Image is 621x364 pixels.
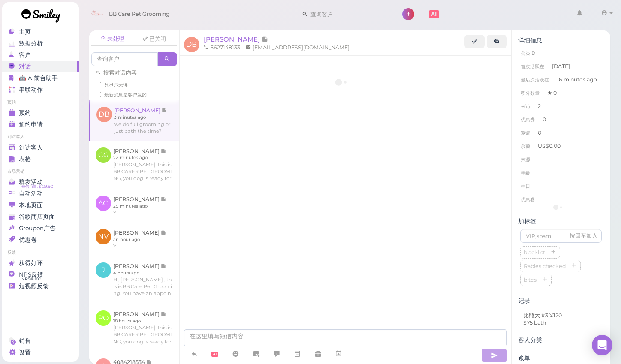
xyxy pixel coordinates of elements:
a: NPS反馈 NPS® 100 [2,269,79,280]
li: 2 [518,99,604,113]
p: $75 bath [523,319,599,327]
p: 比熊大 #3 ¥120 [523,312,599,319]
div: 账单 [518,355,604,362]
span: 来访 [521,103,530,109]
a: 客户 [2,49,79,61]
a: 主页 [2,26,79,38]
a: 搜索对话内容 [96,69,137,76]
span: 16 minutes ago [557,76,597,84]
span: 短信币量: $129.90 [21,183,53,190]
span: Groupon广告 [19,225,56,232]
span: 本地页面 [19,202,43,209]
span: 预约申请 [19,121,43,128]
span: 邀请 [521,130,530,136]
span: 自动活动 [19,190,43,197]
span: 优惠卷 [521,196,535,202]
a: [PERSON_NAME] [204,35,268,43]
div: 客人分类 [518,337,604,344]
span: [DATE] [552,63,570,70]
input: 只显示未读 [96,82,101,87]
li: [EMAIL_ADDRESS][DOMAIN_NAME] [244,44,352,51]
span: 生日 [521,183,530,189]
li: 市场营销 [2,168,79,174]
a: 对话 [2,61,79,72]
span: 来源 [521,156,530,162]
span: 表格 [19,156,31,163]
span: 记录 [262,35,268,43]
div: 按回车加入 [570,232,597,240]
a: 已关闭 [133,33,175,45]
span: 客户 [19,51,31,59]
span: DB [184,37,199,52]
div: 记录 [518,297,604,304]
span: 群发活动 [19,178,43,186]
span: 只显示未读 [104,82,128,88]
span: 到访客人 [19,144,43,151]
span: 获得好评 [19,259,43,267]
a: 数据分析 [2,38,79,49]
li: 5627148133 [202,44,242,51]
li: 0 [518,113,604,126]
a: 🤖 AI前台助手 [2,72,79,84]
span: 优惠券 [521,117,535,123]
a: Groupon广告 [2,223,79,234]
div: 加标签 [518,218,604,225]
input: 查询客户 [91,52,158,66]
a: 群发活动 短信币量: $129.90 [2,176,79,188]
li: 到访客人 [2,134,79,140]
div: Open Intercom Messenger [592,335,612,355]
span: 积分数量 [521,90,540,96]
span: 余额 [521,143,531,149]
a: 预约申请 [2,119,79,130]
span: NPS® 100 [21,276,41,283]
li: 0 [518,126,604,140]
span: NPS反馈 [19,271,43,278]
a: 本地页面 [2,199,79,211]
span: ★ 0 [547,90,557,96]
span: 销售 [19,337,31,345]
span: 短视频反馈 [19,283,49,290]
div: 详细信息 [518,37,604,44]
a: 预约 [2,107,79,119]
a: 串联动作 [2,84,79,96]
input: 查询客户 [307,7,391,21]
a: 表格 [2,153,79,165]
span: 优惠卷 [19,236,37,244]
a: 未处理 [91,33,133,46]
a: 获得好评 [2,257,79,269]
span: 首次活跃在 [521,63,544,69]
span: 最新消息是客户发的 [104,92,147,98]
a: 销售 [2,335,79,347]
span: 谷歌商店页面 [19,213,55,220]
span: US$0.00 [538,143,561,149]
a: 设置 [2,347,79,358]
span: 数据分析 [19,40,43,47]
li: 预约 [2,99,79,105]
span: 最后次活跃在 [521,77,549,83]
span: 对话 [19,63,31,70]
a: 到访客人 [2,142,79,153]
input: 最新消息是客户发的 [96,92,101,97]
span: 预约 [19,109,31,117]
a: 优惠卷 [2,234,79,246]
span: BB Care Pet Grooming [109,2,170,26]
input: VIP,spam [520,229,602,243]
span: blacklist [522,249,547,256]
a: 短视频反馈 [2,280,79,292]
span: 🤖 AI前台助手 [19,75,58,82]
span: 年龄 [521,170,530,176]
span: 串联动作 [19,86,43,93]
a: 自动活动 [2,188,79,199]
li: 反馈 [2,250,79,256]
span: 会员ID [521,50,535,56]
span: 主页 [19,28,31,36]
span: [PERSON_NAME] [204,35,262,43]
span: bites [522,277,538,283]
a: 谷歌商店页面 [2,211,79,223]
span: Rabies checked [522,263,567,269]
span: 设置 [19,349,31,356]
